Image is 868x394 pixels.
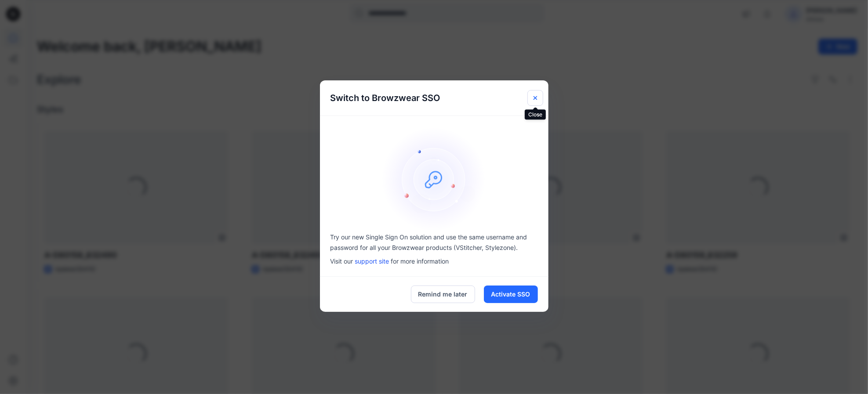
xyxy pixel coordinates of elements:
button: Remind me later [411,286,475,303]
img: onboarding-sz2.46497b1a466840e1406823e529e1e164.svg [381,127,487,232]
h5: Switch to Browzwear SSO [320,80,451,116]
button: Activate SSO [484,286,538,303]
p: Visit our for more information [330,257,538,266]
a: support site [355,257,389,265]
p: Try our new Single Sign On solution and use the same username and password for all your Browzwear... [330,232,538,253]
button: Close [527,90,543,106]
